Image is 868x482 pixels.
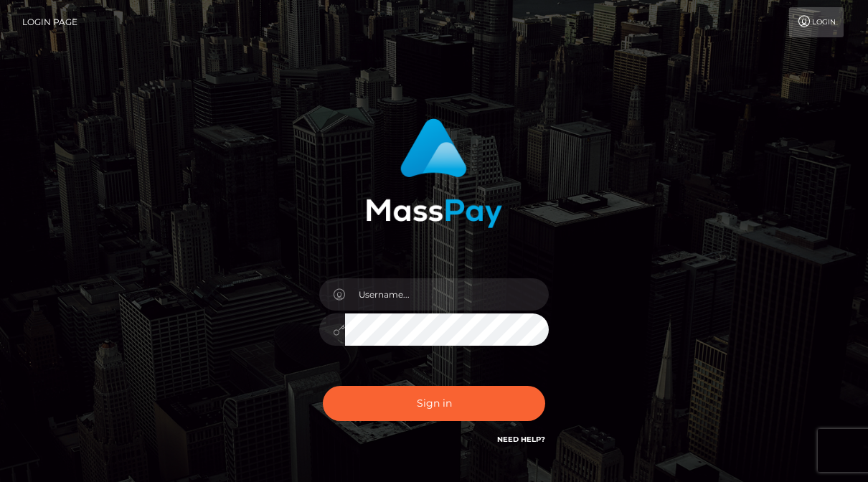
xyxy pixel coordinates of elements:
[789,7,844,37] a: Login
[366,118,502,228] img: MassPay Login
[22,7,77,37] a: Login Page
[497,435,545,444] a: Need Help?
[345,278,549,311] input: Username...
[323,386,545,421] button: Sign in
